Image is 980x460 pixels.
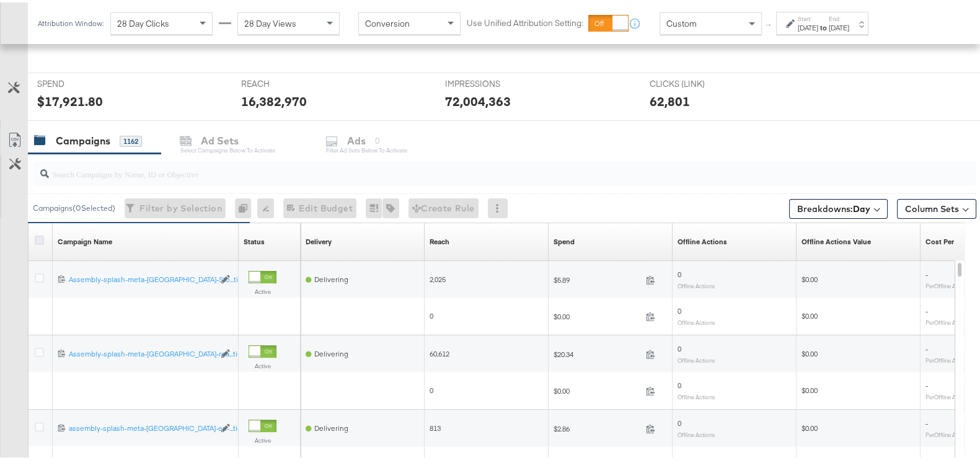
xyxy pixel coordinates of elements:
[37,17,104,25] div: Attribution Window:
[554,273,641,282] span: $5.89
[801,347,818,356] span: $0.00
[925,354,969,361] sub: Per Offline Action
[306,234,332,244] div: Delivery
[69,347,214,357] a: Assembly-splash-meta-[GEOGRAPHIC_DATA]-rea...tion_Aug25
[430,234,449,244] a: The number of people your ad was served to.
[56,131,110,146] div: Campaigns
[69,272,214,283] a: Assembly-splash-meta-[GEOGRAPHIC_DATA]-Sto...tion_Aug25
[430,272,446,281] span: 2,025
[69,272,214,282] div: Assembly-splash-meta-[GEOGRAPHIC_DATA]-Sto...tion_Aug25
[235,196,257,216] div: 0
[897,197,976,216] button: Column Sets
[430,309,433,318] span: 0
[314,421,348,430] span: Delivering
[678,304,681,313] span: 0
[430,421,441,430] span: 813
[678,280,715,287] sub: Offline Actions
[829,20,849,30] div: [DATE]
[306,234,332,244] a: Reflects the ability of your Ad Campaign to achieve delivery based on ad states, schedule and bud...
[430,234,449,244] div: Reach
[249,360,276,368] label: Active
[925,280,969,287] sub: Per Offline Action
[58,234,112,244] a: Your campaign name.
[801,234,871,244] a: Offline Actions.
[925,316,969,324] sub: Per Offline Action
[49,154,891,179] input: Search Campaigns by Name, ID or Objective
[244,234,265,244] div: Status
[801,383,818,392] span: $0.00
[314,347,348,356] span: Delivering
[120,133,142,144] div: 1162
[244,234,265,244] a: Shows the current state of your Ad Campaign.
[678,316,715,324] sub: Offline Actions
[678,342,681,351] span: 0
[801,421,818,430] span: $0.00
[678,428,715,436] sub: Offline Actions
[763,21,775,25] span: ↑
[678,234,727,244] a: Offline Actions.
[678,234,727,244] div: Offline Actions
[925,267,928,276] span: -
[554,384,641,393] span: $0.00
[117,15,169,27] span: 28 Day Clicks
[554,234,575,244] a: The total amount spent to date.
[249,434,276,442] label: Active
[801,234,871,244] div: Offline Actions Value
[554,347,641,356] span: $20.34
[789,197,888,216] button: Breakdowns:Day
[430,347,449,356] span: 60,612
[430,383,433,392] span: 0
[829,12,849,20] label: End:
[678,354,715,361] sub: Offline Actions
[925,378,928,387] span: -
[554,234,575,244] div: Spend
[925,342,928,351] span: -
[797,200,870,213] span: Breakdowns:
[314,272,348,281] span: Delivering
[69,421,214,431] a: assembly-splash-meta-[GEOGRAPHIC_DATA]-en-...tion_Aug25
[467,15,583,27] label: Use Unified Attribution Setting:
[925,304,928,313] span: -
[666,15,697,27] span: Custom
[925,416,928,425] span: -
[554,309,641,319] span: $0.00
[801,309,818,318] span: $0.00
[678,267,681,276] span: 0
[58,234,112,244] div: Campaign Name
[818,20,829,30] strong: to
[244,15,296,27] span: 28 Day Views
[801,272,818,281] span: $0.00
[798,12,818,20] label: Start:
[554,422,641,431] span: $2.86
[678,391,715,398] sub: Offline Actions
[249,285,276,293] label: Active
[33,200,115,211] div: Campaigns ( 0 Selected)
[678,416,681,425] span: 0
[365,15,410,27] span: Conversion
[925,391,969,398] sub: Per Offline Action
[69,347,214,356] div: Assembly-splash-meta-[GEOGRAPHIC_DATA]-rea...tion_Aug25
[69,421,214,431] div: assembly-splash-meta-[GEOGRAPHIC_DATA]-en-...tion_Aug25
[798,20,818,30] div: [DATE]
[678,378,681,387] span: 0
[853,201,870,212] b: Day
[925,428,969,436] sub: Per Offline Action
